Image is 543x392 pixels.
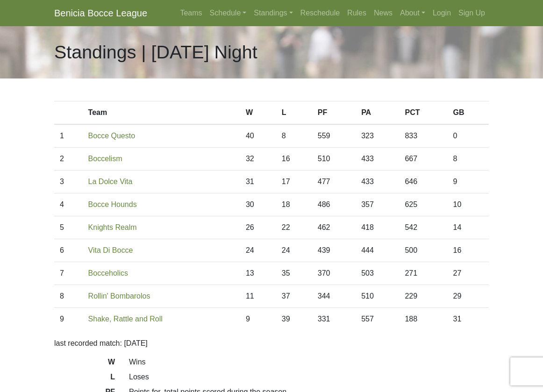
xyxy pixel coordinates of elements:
a: Rollin' Bombarolos [88,292,150,300]
td: 6 [54,239,83,262]
a: Knights Realm [88,223,137,231]
td: 646 [399,171,447,193]
td: 31 [448,308,489,331]
td: 29 [448,285,489,308]
td: 433 [356,171,399,193]
td: 31 [240,171,276,193]
a: Vita Di Bocce [88,246,133,254]
td: 40 [240,124,276,148]
td: 0 [448,124,489,148]
a: Bocce Questo [88,132,136,140]
td: 418 [356,216,399,239]
td: 229 [399,285,447,308]
td: 9 [448,171,489,193]
td: 2 [54,148,83,171]
a: News [370,4,396,22]
a: La Dolce Vita [88,178,133,185]
a: Boccelism [88,155,122,163]
td: 625 [399,193,447,216]
a: Bocce Hounds [88,200,137,208]
td: 188 [399,308,447,331]
td: 22 [276,216,312,239]
td: 11 [240,285,276,308]
td: 486 [312,193,356,216]
td: 323 [356,124,399,148]
td: 357 [356,193,399,216]
a: Schedule [206,4,250,22]
td: 500 [399,239,447,262]
td: 35 [276,262,312,285]
a: Bocceholics [88,269,128,277]
td: 503 [356,262,399,285]
td: 17 [276,171,312,193]
td: 8 [448,148,489,171]
h1: Standings | [DATE] Night [54,41,257,63]
td: 7 [54,262,83,285]
td: 370 [312,262,356,285]
td: 30 [240,193,276,216]
td: 10 [448,193,489,216]
td: 8 [54,285,83,308]
td: 542 [399,216,447,239]
a: Benicia Bocce League [54,4,147,22]
a: Login [429,4,455,22]
td: 833 [399,124,447,148]
a: Teams [176,4,206,22]
td: 433 [356,148,399,171]
td: 9 [54,308,83,331]
td: 444 [356,239,399,262]
a: Shake, Rattle and Roll [88,315,163,323]
td: 32 [240,148,276,171]
th: PCT [399,101,447,125]
td: 344 [312,285,356,308]
td: 557 [356,308,399,331]
td: 1 [54,124,83,148]
th: Team [83,101,240,125]
td: 510 [312,148,356,171]
td: 24 [276,239,312,262]
td: 331 [312,308,356,331]
td: 16 [448,239,489,262]
td: 5 [54,216,83,239]
p: last recorded match: [DATE] [54,338,489,349]
a: About [396,4,429,22]
td: 18 [276,193,312,216]
td: 27 [448,262,489,285]
td: 16 [276,148,312,171]
dd: Loses [122,371,496,383]
a: Rules [343,4,370,22]
td: 559 [312,124,356,148]
td: 4 [54,193,83,216]
th: GB [448,101,489,125]
td: 462 [312,216,356,239]
a: Sign Up [455,4,489,22]
a: Reschedule [297,4,344,22]
dd: Wins [122,356,496,368]
dt: W [47,356,122,371]
th: W [240,101,276,125]
td: 13 [240,262,276,285]
td: 667 [399,148,447,171]
td: 8 [276,124,312,148]
td: 477 [312,171,356,193]
dt: L [47,371,122,386]
th: PA [356,101,399,125]
a: Standings [250,4,296,22]
th: L [276,101,312,125]
td: 37 [276,285,312,308]
td: 26 [240,216,276,239]
td: 439 [312,239,356,262]
td: 510 [356,285,399,308]
td: 3 [54,171,83,193]
td: 9 [240,308,276,331]
td: 24 [240,239,276,262]
td: 14 [448,216,489,239]
th: PF [312,101,356,125]
td: 271 [399,262,447,285]
td: 39 [276,308,312,331]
